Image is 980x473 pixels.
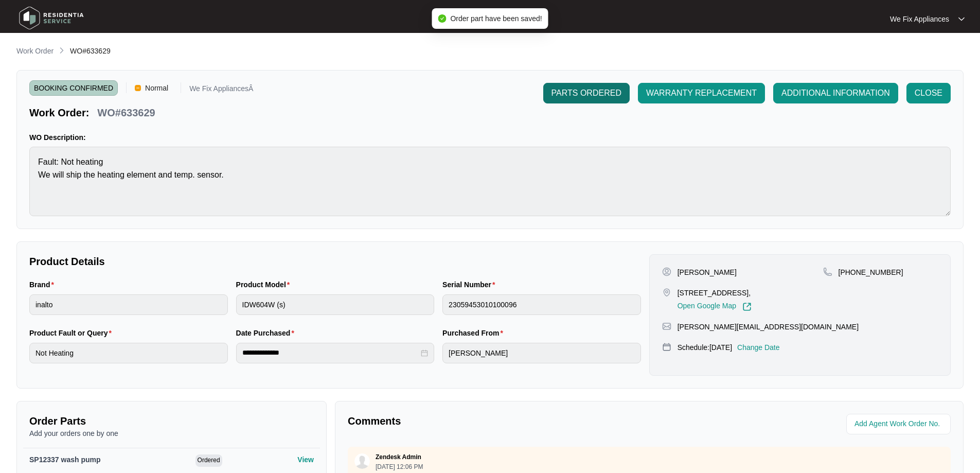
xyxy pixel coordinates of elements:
[442,328,507,338] label: Purchased From
[678,288,752,298] p: [STREET_ADDRESS],
[376,464,423,470] p: [DATE] 12:06 PM
[543,83,630,103] button: PARTS ORDERED
[348,414,642,428] p: Comments
[29,456,101,464] span: SP12337 wash pump
[638,83,765,103] button: WARRANTY REPLACEMENT
[678,322,859,332] p: [PERSON_NAME][EMAIL_ADDRESS][DOMAIN_NAME]
[29,294,228,315] input: Brand
[141,80,172,96] span: Normal
[354,453,370,469] img: user.svg
[236,294,435,315] input: Product Model
[442,343,641,363] input: Purchased From
[781,87,890,99] span: ADDITIONAL INFORMATION
[29,147,951,216] textarea: Fault: Not heating We will ship the heating element and temp. sensor.
[58,46,66,55] img: chevron-right
[646,87,757,99] span: WARRANTY REPLACEMENT
[823,267,832,276] img: map-pin
[773,83,898,103] button: ADDITIONAL INFORMATION
[678,267,737,277] p: [PERSON_NAME]
[236,328,298,338] label: Date Purchased
[97,106,155,120] p: WO#633629
[195,454,222,467] span: Ordered
[662,288,671,297] img: map-pin
[662,322,671,331] img: map-pin
[551,87,621,99] span: PARTS ORDERED
[442,279,499,290] label: Serial Number
[839,267,903,277] p: [PHONE_NUMBER]
[29,106,89,120] p: Work Order:
[70,47,111,55] span: WO#633629
[376,453,421,461] p: Zendesk Admin
[29,328,116,338] label: Product Fault or Query
[662,267,671,276] img: user-pin
[742,302,752,311] img: Link-External
[236,279,294,290] label: Product Model
[242,347,419,358] input: Date Purchased
[662,342,671,352] img: map-pin
[15,3,87,33] img: residentia service logo
[450,14,542,23] span: Order part have been saved!
[442,294,641,315] input: Serial Number
[915,87,942,99] span: CLOSE
[29,343,228,363] input: Product Fault or Query
[737,342,780,353] p: Change Date
[29,254,641,269] p: Product Details
[29,80,118,96] span: BOOKING CONFIRMED
[890,14,949,24] p: We Fix Appliances
[29,414,314,428] p: Order Parts
[678,302,752,311] a: Open Google Map
[29,428,314,439] p: Add your orders one by one
[29,279,58,290] label: Brand
[958,16,965,22] img: dropdown arrow
[297,454,314,465] p: View
[29,132,951,143] p: WO Description:
[438,14,446,23] span: check-circle
[16,46,54,56] p: Work Order
[854,418,945,430] input: Add Agent Work Order No.
[135,85,141,91] img: Vercel Logo
[906,83,951,103] button: CLOSE
[14,46,56,57] a: Work Order
[678,342,732,353] p: Schedule: [DATE]
[189,85,253,96] p: We Fix AppliancesÂ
